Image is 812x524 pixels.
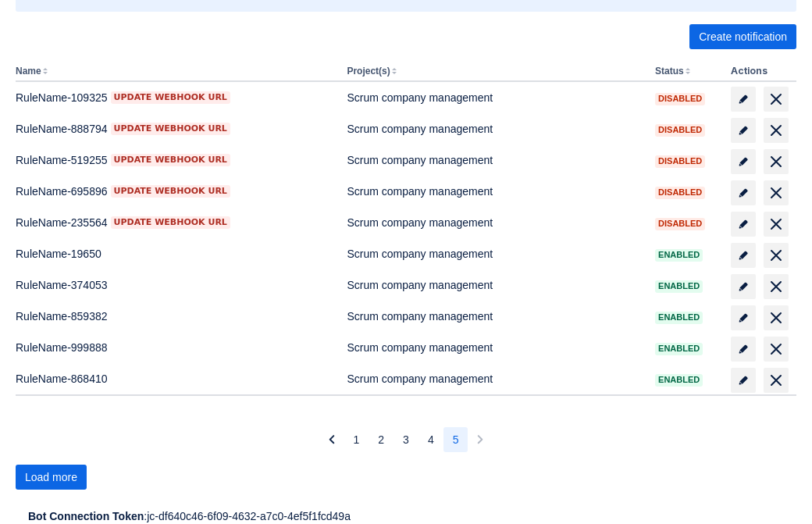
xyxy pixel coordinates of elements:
[347,121,643,137] div: Scrum company management
[16,246,334,262] div: RuleName-19650
[767,215,785,233] span: delete
[16,371,334,387] div: RuleName-868410
[25,465,77,490] span: Load more
[737,312,750,324] span: edit
[767,90,785,109] span: delete
[347,215,643,230] div: Scrum company management
[16,277,334,293] div: RuleName-374053
[319,427,493,452] nav: Pagination
[737,93,750,105] span: edit
[16,308,334,324] div: RuleName-859382
[16,184,334,199] div: RuleName-695896
[689,24,796,49] button: Create notification
[378,427,384,452] span: 2
[725,62,796,82] th: Actions
[347,152,643,168] div: Scrum company management
[767,371,785,390] span: delete
[468,427,493,452] button: Next
[16,66,41,77] button: Name
[655,94,705,103] span: Disabled
[767,152,785,171] span: delete
[655,126,705,134] span: Disabled
[16,465,87,490] button: Load more
[418,427,443,452] button: Page 4
[347,340,643,355] div: Scrum company management
[347,90,643,105] div: Scrum company management
[347,277,643,293] div: Scrum company management
[394,427,418,452] button: Page 3
[655,66,684,77] button: Status
[737,124,750,137] span: edit
[699,24,787,49] span: Create notification
[737,218,750,230] span: edit
[737,187,750,199] span: edit
[16,215,334,230] div: RuleName-235564
[347,246,643,262] div: Scrum company management
[369,427,394,452] button: Page 2
[114,123,227,135] span: Update webhook URL
[655,344,703,353] span: Enabled
[28,510,144,522] strong: Bot Connection Token
[453,427,459,452] span: 5
[767,184,785,202] span: delete
[737,343,750,355] span: edit
[767,308,785,327] span: delete
[655,219,705,228] span: Disabled
[737,155,750,168] span: edit
[767,246,785,265] span: delete
[737,280,750,293] span: edit
[655,282,703,291] span: Enabled
[347,371,643,387] div: Scrum company management
[114,216,227,229] span: Update webhook URL
[16,121,334,137] div: RuleName-888794
[655,313,703,322] span: Enabled
[767,340,785,358] span: delete
[28,508,784,524] div: : jc-df640c46-6f09-4632-a7c0-4ef5f1fcd49a
[737,249,750,262] span: edit
[428,427,434,452] span: 4
[16,90,334,105] div: RuleName-109325
[347,184,643,199] div: Scrum company management
[737,374,750,387] span: edit
[16,152,334,168] div: RuleName-519255
[655,376,703,384] span: Enabled
[655,188,705,197] span: Disabled
[354,427,360,452] span: 1
[443,427,468,452] button: Page 5
[347,66,390,77] button: Project(s)
[114,91,227,104] span: Update webhook URL
[114,154,227,166] span: Update webhook URL
[114,185,227,198] span: Update webhook URL
[319,427,344,452] button: Previous
[16,340,334,355] div: RuleName-999888
[344,427,369,452] button: Page 1
[655,251,703,259] span: Enabled
[767,277,785,296] span: delete
[403,427,409,452] span: 3
[347,308,643,324] div: Scrum company management
[767,121,785,140] span: delete
[655,157,705,166] span: Disabled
